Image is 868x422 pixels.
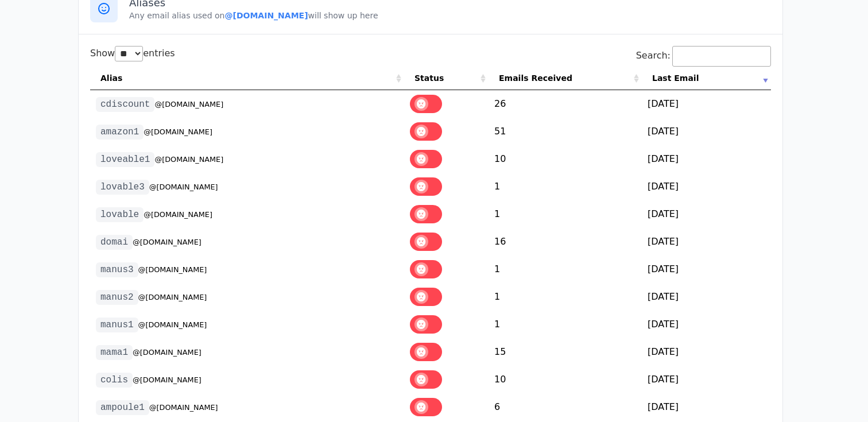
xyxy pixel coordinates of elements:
small: @[DOMAIN_NAME] [154,155,223,164]
td: [DATE] [642,255,771,283]
td: [DATE] [642,366,771,393]
code: lovable [96,207,144,222]
small: @[DOMAIN_NAME] [144,210,212,219]
td: 15 [489,338,642,366]
p: Any email alias used on will show up here [129,10,771,21]
td: [DATE] [642,90,771,118]
small: @[DOMAIN_NAME] [138,265,207,274]
code: ampoule1 [96,400,149,415]
small: @[DOMAIN_NAME] [149,183,218,191]
td: 1 [489,311,642,338]
td: [DATE] [642,283,771,311]
code: amazon1 [96,125,144,140]
code: mama1 [96,345,133,360]
td: [DATE] [642,393,771,421]
small: @[DOMAIN_NAME] [138,293,207,301]
small: @[DOMAIN_NAME] [133,375,201,384]
code: domai [96,235,133,250]
label: Show entries [90,48,175,59]
small: @[DOMAIN_NAME] [154,100,223,109]
code: loveable1 [96,152,154,167]
select: Showentries [115,46,143,61]
b: @[DOMAIN_NAME] [224,11,308,20]
td: 1 [489,255,642,283]
td: [DATE] [642,145,771,173]
td: [DATE] [642,118,771,145]
code: manus2 [96,290,138,305]
td: 1 [489,283,642,311]
label: Search: [636,50,771,61]
th: Alias: activate to sort column ascending [90,67,404,90]
small: @[DOMAIN_NAME] [149,403,218,412]
code: colis [96,373,133,388]
td: [DATE] [642,338,771,366]
code: lovable3 [96,180,149,195]
input: Search: [672,46,771,67]
small: @[DOMAIN_NAME] [144,127,212,136]
td: 16 [489,228,642,255]
th: Last Email: activate to sort column ascending [642,67,771,90]
td: 6 [489,393,642,421]
code: manus1 [96,318,138,332]
td: [DATE] [642,228,771,255]
td: [DATE] [642,311,771,338]
small: @[DOMAIN_NAME] [133,348,201,357]
td: [DATE] [642,173,771,200]
td: 1 [489,200,642,228]
th: Status: activate to sort column ascending [404,67,489,90]
td: 26 [489,90,642,118]
th: Emails Received: activate to sort column ascending [489,67,642,90]
code: manus3 [96,262,138,277]
td: [DATE] [642,200,771,228]
td: 10 [489,366,642,393]
small: @[DOMAIN_NAME] [138,320,207,329]
td: 1 [489,173,642,200]
td: 51 [489,118,642,145]
code: cdiscount [96,97,154,112]
td: 10 [489,145,642,173]
small: @[DOMAIN_NAME] [133,238,201,246]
